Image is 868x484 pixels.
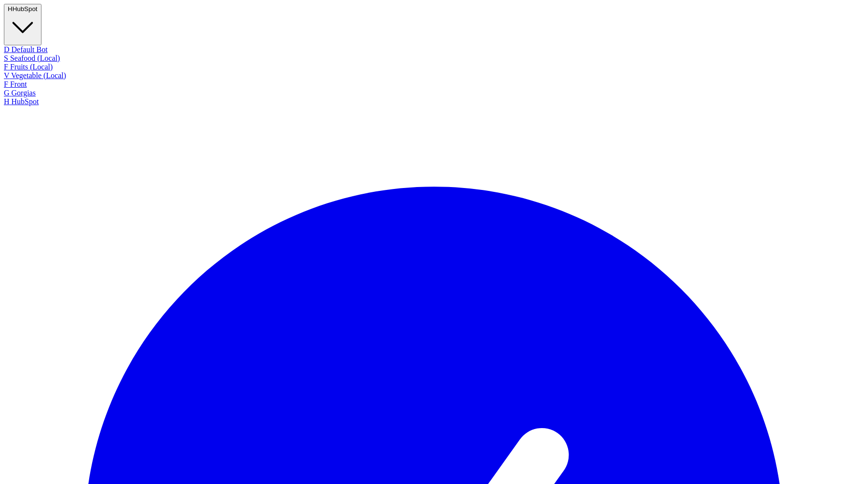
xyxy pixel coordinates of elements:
div: Front [4,80,864,89]
span: H [4,97,10,106]
span: F [4,80,8,88]
span: G [4,89,10,97]
span: H [8,5,13,13]
div: Gorgias [4,89,864,97]
div: Fruits (Local) [4,63,864,71]
span: S [4,54,8,62]
span: D [4,45,10,54]
div: HubSpot [4,97,864,106]
span: V [4,71,9,80]
span: HubSpot [13,5,38,13]
div: Seafood (Local) [4,54,864,63]
span: F [4,63,8,71]
div: Vegetable (Local) [4,71,864,80]
button: HHubSpot [4,4,41,45]
div: Default Bot [4,45,864,54]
